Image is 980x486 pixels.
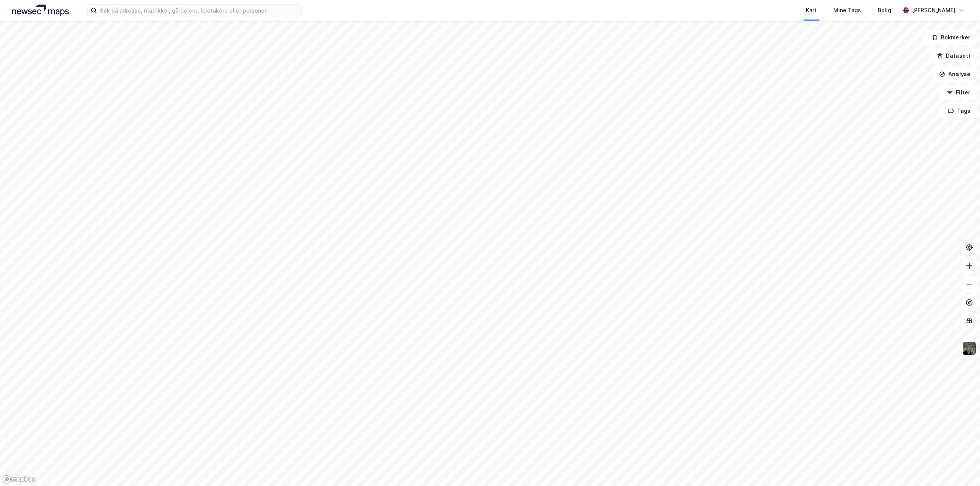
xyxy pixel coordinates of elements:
[933,67,977,82] button: Analyse
[962,341,977,356] img: 9k=
[930,48,977,63] button: Datasett
[912,6,955,15] div: [PERSON_NAME]
[833,6,861,15] div: Mine Tags
[925,30,977,45] button: Bokmerker
[878,6,891,15] div: Bolig
[12,5,69,16] img: logo.a4113a55bc3d86da70a041830d287a7e.svg
[941,103,977,119] button: Tags
[97,5,301,16] input: Søk på adresse, matrikkel, gårdeiere, leietakere eller personer
[2,475,36,484] a: Mapbox homepage
[942,449,980,486] iframe: Chat Widget
[806,6,817,15] div: Kart
[940,85,977,100] button: Filter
